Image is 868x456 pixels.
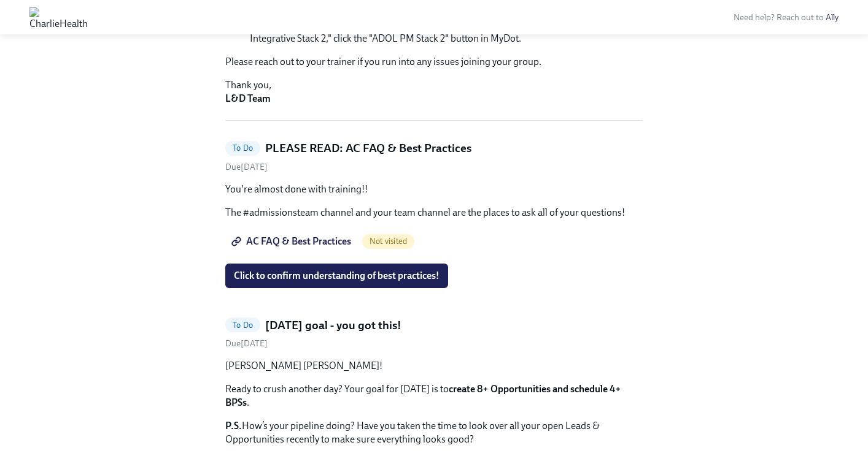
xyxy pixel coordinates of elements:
[225,419,643,446] p: How’s your pipeline doing? Have you taken the time to look over all your open Leads & Opportuniti...
[234,270,440,282] span: Click to confirm understanding of best practices!
[225,93,271,104] strong: L&D Team
[826,12,839,23] a: Ally
[225,162,268,172] span: Thursday, September 25th 2025, 7:00 am
[225,359,643,373] p: [PERSON_NAME] [PERSON_NAME]!
[225,420,242,431] strong: P.S.
[225,338,268,349] span: Friday, September 26th 2025, 4:00 am
[29,7,88,27] img: CharlieHealth
[225,321,260,330] span: To Do
[234,235,351,248] span: AC FAQ & Best Practices
[225,264,448,288] button: Click to confirm understanding of best practices!
[362,237,414,246] span: Not visited
[225,206,643,219] p: The #admissionsteam channel and your team channel are the places to ask all of your questions!
[734,12,839,23] span: Need help? Reach out to
[265,140,471,156] h5: PLEASE READ: AC FAQ & Best Practices
[225,382,643,409] p: Ready to crush another day? Your goal for [DATE] is to .
[225,183,643,196] p: You're almost done with training!!
[225,78,643,105] p: Thank you,
[225,55,643,69] p: Please reach out to your trainer if you run into any issues joining your group.
[225,229,360,254] a: AC FAQ & Best Practices
[225,317,643,350] a: To Do[DATE] goal - you got this!Due[DATE]
[225,140,643,173] a: To DoPLEASE READ: AC FAQ & Best PracticesDue[DATE]
[265,317,401,333] h5: [DATE] goal - you got this!
[225,143,260,153] span: To Do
